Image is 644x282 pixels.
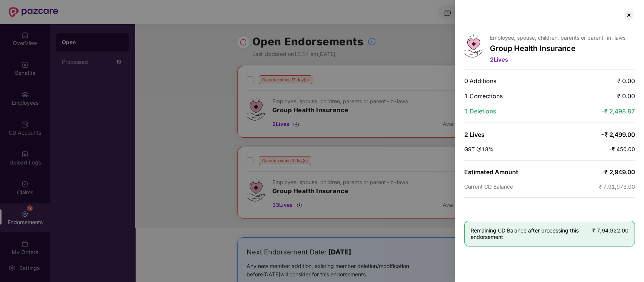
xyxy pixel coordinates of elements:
[464,107,496,115] span: 1 Deletions
[464,92,503,100] span: 1 Corrections
[490,34,625,41] p: Employee, spouse, children, parents or parent-in-laws
[601,131,635,138] span: -₹ 2,499.00
[490,44,625,53] p: Group Health Insurance
[464,146,494,152] span: GST @18%
[464,34,482,57] img: svg+xml;base64,PHN2ZyB4bWxucz0iaHR0cDovL3d3dy53My5vcmcvMjAwMC9zdmciIHdpZHRoPSI0Ny43MTQiIGhlaWdodD...
[464,77,496,85] span: 0 Additions
[592,227,629,234] span: ₹ 7,94,922.00
[608,146,635,152] span: -₹ 450.00
[471,227,592,240] span: Remaining CD Balance after processing this endorsement
[617,92,635,100] span: ₹ 0.00
[617,77,635,85] span: ₹ 0.00
[464,168,518,176] span: Estimated Amount
[464,183,513,190] span: Current CD Balance
[599,183,635,190] span: ₹ 7,91,973.00
[490,56,508,63] span: 2 Lives
[601,107,635,115] span: -₹ 2,498.87
[464,131,485,138] span: 2 Lives
[601,168,635,176] span: -₹ 2,949.00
